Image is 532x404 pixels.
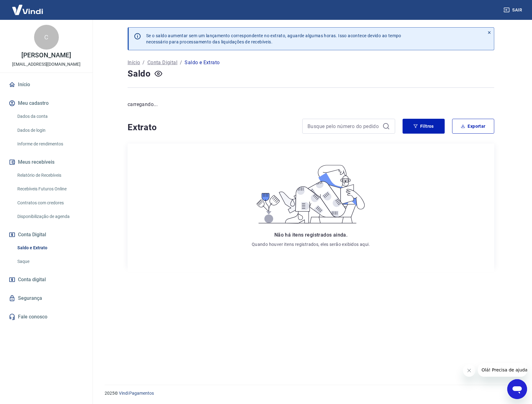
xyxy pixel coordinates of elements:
a: Saque [15,255,85,268]
a: Início [128,59,140,66]
a: Fale conosco [7,310,85,324]
button: Meus recebíveis [7,155,85,169]
a: Conta Digital [147,59,177,66]
span: Conta digital [18,275,46,284]
span: Olá! Precisa de ajuda? [4,4,52,9]
div: C [34,25,59,50]
a: Conta digital [7,273,85,286]
input: Busque pelo número do pedido [307,122,380,131]
p: Se o saldo aumentar sem um lançamento correspondente no extrato, aguarde algumas horas. Isso acon... [146,33,401,45]
a: Relatório de Recebíveis [15,169,85,182]
p: Saldo e Extrato [185,59,220,66]
h4: Saldo [128,68,151,80]
a: Recebíveis Futuros Online [15,183,85,195]
iframe: Fechar mensagem [463,364,475,377]
img: Vindi [7,0,48,19]
a: Contratos com credores [15,197,85,209]
a: Vindi Pagamentos [119,391,154,396]
a: Início [7,78,85,91]
a: Dados de login [15,124,85,137]
a: Informe de rendimentos [15,138,85,150]
p: [EMAIL_ADDRESS][DOMAIN_NAME] [12,61,81,68]
p: carregando... [128,101,494,108]
p: 2025 © [105,390,517,397]
iframe: Mensagem da empresa [478,363,527,377]
p: Quando houver itens registrados, eles serão exibidos aqui. [252,241,370,247]
a: Saldo e Extrato [15,242,85,254]
h4: Extrato [128,121,295,134]
button: Sair [502,4,525,16]
p: / [180,59,182,66]
a: Segurança [7,291,85,305]
a: Dados da conta [15,110,85,123]
a: Disponibilização de agenda [15,210,85,223]
p: / [142,59,145,66]
span: Não há itens registrados ainda. [274,232,347,238]
button: Meu cadastro [7,96,85,110]
iframe: Botão para abrir a janela de mensagens [507,379,527,399]
button: Filtros [403,119,445,134]
p: [PERSON_NAME] [21,52,71,59]
button: Conta Digital [7,228,85,242]
button: Exportar [452,119,494,134]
